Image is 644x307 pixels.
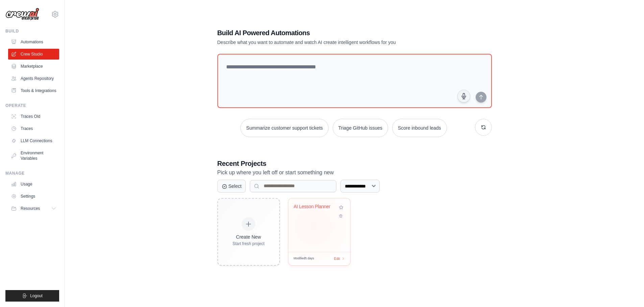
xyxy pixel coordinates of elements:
[8,111,59,122] a: Traces Old
[8,85,59,96] a: Tools & Integrations
[8,49,59,60] a: Crew Studio
[475,119,492,136] button: Get new suggestions
[457,90,470,103] button: Click to speak your automation idea
[233,234,265,240] div: Create New
[333,119,388,137] button: Triage GitHub issues
[217,180,246,193] button: Select
[8,148,59,164] a: Environment Variables
[5,8,39,21] img: Logo
[5,290,59,302] button: Logout
[337,204,345,211] button: Add to favorites
[334,256,340,261] span: Edit
[217,28,445,38] h1: Build AI Powered Automations
[610,275,644,307] iframe: Chat Widget
[8,37,59,47] a: Automations
[8,123,59,134] a: Traces
[8,61,59,72] a: Marketplace
[5,28,59,34] div: Build
[294,204,335,210] div: AI Lesson Planner
[8,73,59,84] a: Agents Repository
[21,206,40,211] span: Resources
[233,241,265,246] div: Start fresh project
[30,293,43,299] span: Logout
[392,119,447,137] button: Score inbound leads
[217,39,445,46] p: Describe what you want to automate and watch AI create intelligent workflows for you
[217,168,492,177] p: Pick up where you left off or start something new
[294,256,314,261] span: Modified 5 days
[8,179,59,190] a: Usage
[240,119,328,137] button: Summarize customer support tickets
[217,159,492,168] h3: Recent Projects
[5,171,59,176] div: Manage
[337,213,345,219] button: Delete project
[8,191,59,202] a: Settings
[5,103,59,108] div: Operate
[8,203,59,214] button: Resources
[8,135,59,146] a: LLM Connections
